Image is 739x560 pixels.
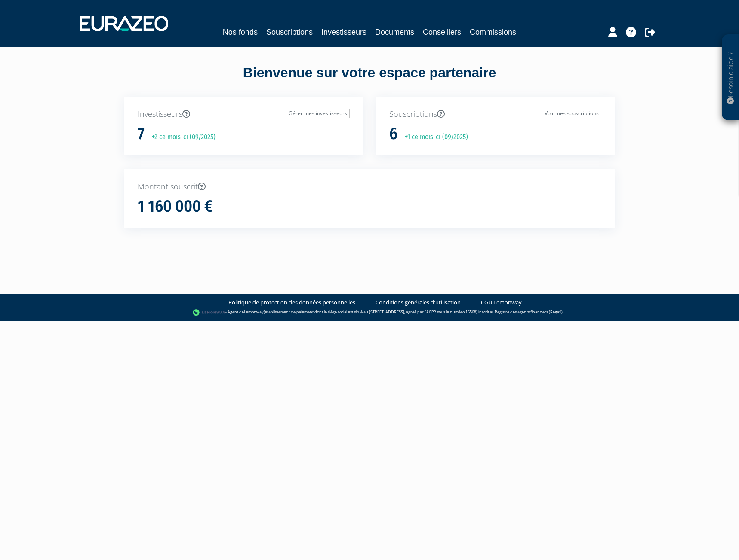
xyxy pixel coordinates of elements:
a: Investisseurs [321,26,366,38]
h1: 7 [138,125,145,143]
a: CGU Lemonway [481,298,522,307]
a: Voir mes souscriptions [542,109,601,118]
p: Investisseurs [138,109,350,120]
a: Conditions générales d'utilisation [376,298,461,307]
h1: 6 [389,125,397,143]
a: Conseillers [423,26,461,38]
a: Politique de protection des données personnelles [228,298,355,307]
a: Registre des agents financiers (Regafi) [495,309,563,315]
p: Montant souscrit [138,181,601,192]
p: Besoin d'aide ? [726,39,736,116]
a: Gérer mes investisseurs [286,109,350,118]
a: Documents [375,26,414,38]
a: Commissions [470,26,516,38]
h1: 1 160 000 € [138,198,213,216]
div: Bienvenue sur votre espace partenaire [118,63,621,97]
p: Souscriptions [389,109,601,120]
a: Souscriptions [266,26,313,38]
p: +2 ce mois-ci (09/2025) [146,132,216,142]
a: Lemonway [244,309,264,315]
img: 1732889491-logotype_eurazeo_blanc_rvb.png [80,16,168,31]
p: +1 ce mois-ci (09/2025) [399,132,468,142]
a: Nos fonds [223,26,258,38]
img: logo-lemonway.png [193,308,226,317]
div: - Agent de (établissement de paiement dont le siège social est situé au [STREET_ADDRESS], agréé p... [9,308,730,317]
